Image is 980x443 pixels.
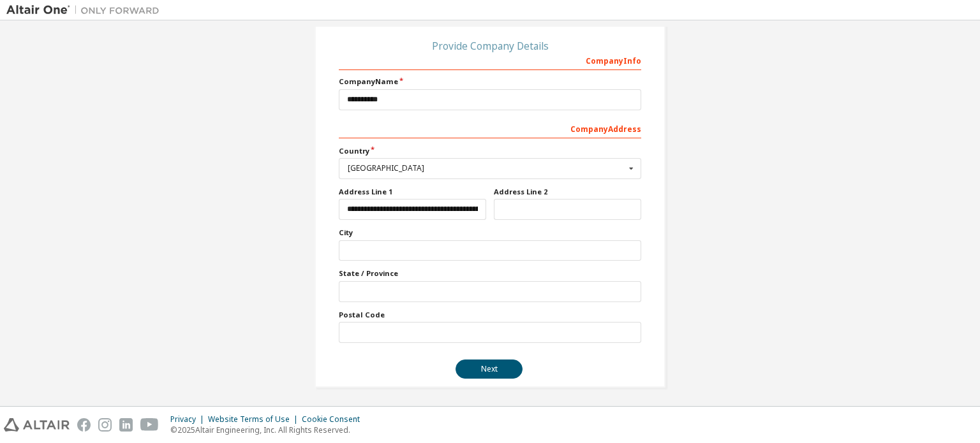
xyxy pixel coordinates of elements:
[98,418,112,432] img: instagram.svg
[339,76,641,87] label: Company Name
[170,414,208,425] div: Privacy
[339,187,486,197] label: Address Line 1
[302,414,367,425] div: Cookie Consent
[456,359,523,379] button: Next
[494,187,641,197] label: Address Line 2
[140,418,159,432] img: youtube.svg
[4,418,70,432] img: altair_logo.svg
[119,418,133,432] img: linkedin.svg
[339,268,641,279] label: State / Province
[6,4,166,17] img: Altair One
[339,50,641,70] div: Company Info
[77,418,91,432] img: facebook.svg
[208,414,302,425] div: Website Terms of Use
[170,425,367,435] p: © 2025 Altair Engineering, Inc. All Rights Reserved.
[339,310,641,320] label: Postal Code
[339,228,641,238] label: City
[348,164,625,172] div: [GEOGRAPHIC_DATA]
[339,42,641,50] div: Provide Company Details
[339,118,641,138] div: Company Address
[339,146,641,156] label: Country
